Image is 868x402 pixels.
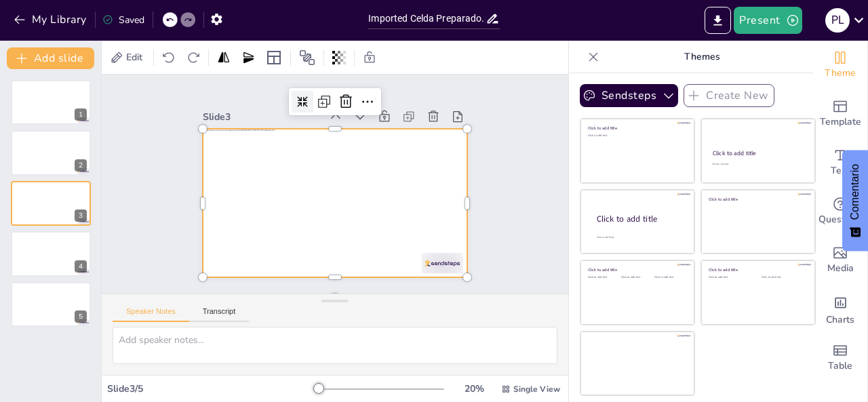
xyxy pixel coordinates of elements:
[75,159,87,172] div: 2
[825,66,856,81] span: Theme
[299,49,315,66] span: Position
[842,150,868,252] button: Comentarios - Mostrar encuesta
[71,235,87,252] button: Delete Slide
[826,313,854,327] span: Charts
[11,130,91,175] div: 2
[654,276,685,279] div: Click to add text
[11,80,91,125] div: 1
[71,286,87,302] button: Delete Slide
[11,231,91,276] div: 4
[458,382,490,395] div: 20 %
[825,8,850,33] div: P L
[71,134,87,150] button: Delete Slide
[75,310,87,323] div: 5
[684,84,774,107] button: Create New
[705,7,731,34] button: Export to PowerPoint
[102,14,144,26] div: Saved
[588,267,685,273] div: Click to add title
[709,196,806,201] div: Click to add title
[11,181,91,226] div: 3
[52,235,68,252] button: Duplicate Slide
[588,125,685,131] div: Click to add title
[818,212,863,227] span: Questions
[588,134,685,138] div: Click to add text
[712,163,802,166] div: Click to add text
[52,84,68,100] button: Duplicate Slide
[263,47,285,68] div: Layout
[813,41,867,89] div: Change the overall theme
[762,276,804,279] div: Click to add text
[71,84,87,100] button: Delete Slide
[813,138,867,187] div: Add text boxes
[734,7,802,34] button: Present
[113,307,189,322] button: Speaker Notes
[588,276,618,279] div: Click to add text
[189,307,250,322] button: Transcript
[75,260,87,273] div: 4
[513,384,560,395] span: Single View
[813,285,867,334] div: Add charts and graphs
[813,236,867,285] div: Add images, graphics, shapes or video
[292,37,380,132] div: Slide 3
[10,9,92,31] button: My Library
[825,7,850,34] button: P L
[7,47,94,69] button: Add slide
[813,187,867,236] div: Get real-time input from your audience
[71,185,87,201] button: Delete Slide
[75,108,87,121] div: 1
[604,41,800,73] p: Themes
[709,276,751,279] div: Click to add text
[621,276,652,279] div: Click to add text
[52,185,68,201] button: Duplicate Slide
[75,209,87,222] div: 3
[52,286,68,302] button: Duplicate Slide
[849,164,861,220] font: Comentario
[813,334,867,382] div: Add a table
[368,9,485,28] input: Insert title
[597,236,682,239] div: Click to add body
[107,382,314,395] div: Slide 3 / 5
[123,51,145,64] span: Edit
[828,359,852,374] span: Table
[597,214,684,225] div: Click to add title
[580,84,678,107] button: Sendsteps
[709,267,806,273] div: Click to add title
[11,282,91,327] div: 5
[820,115,861,129] span: Template
[831,163,850,178] span: Text
[827,261,854,276] span: Media
[813,89,867,138] div: Add ready made slides
[52,134,68,150] button: Duplicate Slide
[713,149,803,157] div: Click to add title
